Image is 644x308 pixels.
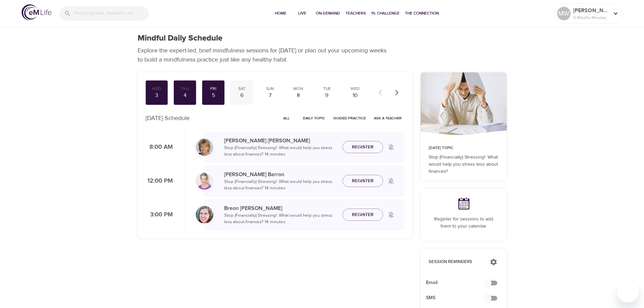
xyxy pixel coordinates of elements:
[176,92,193,99] div: 4
[272,10,289,17] span: Home
[196,138,213,156] img: Lisa_Wickham-min.jpg
[429,259,483,265] p: Session Reminders
[276,113,297,123] button: All
[331,113,368,123] button: Guided Practice
[573,6,609,15] p: [PERSON_NAME] [PERSON_NAME]
[342,141,383,153] button: Register
[557,7,571,20] div: MW
[148,86,165,92] div: Wed
[176,86,193,92] div: Thu
[148,92,165,99] div: 3
[300,113,328,123] button: Daily Topic
[429,145,499,151] p: [DATE] Topic
[316,10,340,17] span: On-Demand
[224,170,337,179] p: [PERSON_NAME] Barron
[146,210,173,219] p: 3:00 PM
[138,33,222,43] h1: Mindful Daily Schedule
[352,177,374,185] span: Register
[352,211,374,219] span: Register
[374,115,402,121] span: Ask a Teacher
[294,10,310,17] span: Live
[146,114,190,123] p: [DATE] Schedule
[196,172,213,190] img: kellyb.jpg
[146,176,173,186] p: 12:00 PM
[318,86,335,92] div: Tue
[262,92,279,99] div: 7
[333,115,366,121] span: Guided Practice
[74,6,149,21] input: Find programs, teachers, etc...
[347,92,364,99] div: 10
[224,137,337,145] p: [PERSON_NAME] [PERSON_NAME]
[383,173,399,189] span: Remind me when a class goes live every Friday at 12:00 PM
[371,113,404,123] button: Ask a Teacher
[342,175,383,187] button: Register
[347,86,364,92] div: Wed
[138,46,391,64] p: Explore the expert-led, brief mindfulness sessions for [DATE] or plan out your upcoming weeks to ...
[290,92,307,99] div: 8
[426,279,491,286] span: Email
[22,4,51,20] img: logo
[318,92,335,99] div: 9
[429,216,499,230] p: Register for sessions to add them to your calendar
[345,10,366,17] span: Teachers
[342,209,383,221] button: Register
[262,86,279,92] div: Sun
[146,143,173,152] p: 8:00 AM
[290,86,307,92] div: Mon
[196,206,213,223] img: Breon_Michel-min.jpg
[205,86,222,92] div: Fri
[383,207,399,223] span: Remind me when a class goes live every Friday at 3:00 PM
[617,281,639,303] iframe: Button to launch messaging window
[224,212,337,226] p: Stop (Financially) Stressing!: What would help you stress less about finances? · 14 minutes
[224,145,337,158] p: Stop (Financially) Stressing!: What would help you stress less about finances? · 14 minutes
[405,10,439,17] span: The Connection
[429,154,499,175] p: Stop (Financially) Stressing!: What would help you stress less about finances?
[205,92,222,99] div: 5
[224,204,337,212] p: Breon [PERSON_NAME]
[233,86,250,92] div: Sat
[573,15,609,21] p: 0 Mindful Minutes
[303,115,325,121] span: Daily Topic
[352,143,374,151] span: Register
[371,10,400,17] span: 1% Challenge
[224,179,337,192] p: Stop (Financially) Stressing!: What would help you stress less about finances? · 14 minutes
[383,139,399,155] span: Remind me when a class goes live every Friday at 8:00 AM
[426,294,491,302] span: SMS
[279,115,295,121] span: All
[233,92,250,99] div: 6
